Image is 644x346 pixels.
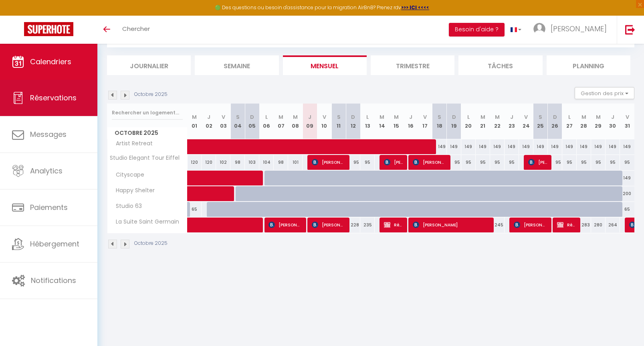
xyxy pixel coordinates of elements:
[557,217,576,232] span: Réservée [PERSON_NAME]
[476,104,490,139] th: 21
[308,113,311,121] abbr: J
[346,104,360,139] th: 12
[30,239,79,249] span: Hébergement
[625,24,635,35] img: logout
[288,155,303,170] div: 101
[533,23,545,35] img: ...
[438,113,441,121] abbr: S
[596,113,601,121] abbr: M
[109,139,155,148] span: Artist Retreat
[134,91,168,98] p: Octobre 2025
[409,113,412,121] abbr: J
[188,202,202,217] div: 65
[116,16,156,44] a: Chercher
[591,155,606,170] div: 95
[562,139,577,154] div: 149
[548,155,562,170] div: 95
[404,104,418,139] th: 16
[606,155,620,170] div: 95
[577,139,591,154] div: 149
[293,113,298,121] abbr: M
[505,139,519,154] div: 149
[620,202,634,217] div: 65
[528,155,547,170] span: [PERSON_NAME]
[312,217,345,232] span: [PERSON_NAME]
[620,139,634,154] div: 149
[461,104,476,139] th: 20
[230,104,245,139] th: 04
[447,155,461,170] div: 95
[461,155,476,170] div: 95
[360,104,375,139] th: 13
[371,55,454,75] li: Trimestre
[606,104,620,139] th: 30
[222,113,225,121] abbr: V
[245,155,259,170] div: 103
[568,113,571,121] abbr: L
[24,22,73,36] img: Super Booking
[539,113,542,121] abbr: S
[107,55,191,75] li: Journalier
[216,104,230,139] th: 03
[413,155,446,170] span: [PERSON_NAME]
[510,113,513,121] abbr: J
[134,240,168,247] p: Octobre 2025
[30,166,63,176] span: Analytics
[375,104,389,139] th: 14
[620,171,634,185] div: 149
[575,87,634,99] button: Gestion des prix
[620,104,634,139] th: 31
[476,155,490,170] div: 95
[527,16,617,44] a: ... [PERSON_NAME]
[274,104,288,139] th: 07
[591,139,606,154] div: 149
[346,218,360,232] div: 228
[250,113,254,121] abbr: D
[524,113,528,121] abbr: V
[547,55,630,75] li: Planning
[577,104,591,139] th: 28
[122,24,150,33] span: Chercher
[591,104,606,139] th: 29
[207,113,210,121] abbr: J
[418,104,432,139] th: 17
[401,4,429,11] a: >>> ICI <<<<
[109,186,157,195] span: Happy Shelter
[533,104,548,139] th: 25
[480,113,485,121] abbr: M
[30,93,77,103] span: Réservations
[274,155,288,170] div: 98
[551,24,607,34] span: [PERSON_NAME]
[458,55,542,75] li: Tâches
[331,104,346,139] th: 11
[389,104,404,139] th: 15
[279,113,283,121] abbr: M
[505,155,519,170] div: 95
[626,113,629,121] abbr: V
[490,218,505,232] div: 245
[30,202,68,212] span: Paiements
[577,218,591,232] div: 283
[519,104,533,139] th: 24
[519,139,533,154] div: 149
[620,155,634,170] div: 95
[467,113,470,121] abbr: L
[581,113,586,121] abbr: M
[562,104,577,139] th: 27
[109,218,181,226] span: La Suite Saint Germain
[259,104,274,139] th: 06
[611,113,614,121] abbr: J
[423,113,427,121] abbr: V
[394,113,399,121] abbr: M
[230,155,245,170] div: 98
[620,186,634,201] div: 200
[606,139,620,154] div: 149
[30,57,71,67] span: Calendriers
[384,217,403,232] span: Réservée [PERSON_NAME]
[505,104,519,139] th: 23
[577,155,591,170] div: 95
[606,218,620,232] div: 264
[413,217,490,232] span: [PERSON_NAME]
[109,155,180,161] span: Studio Elegant Tour Eiffel
[432,104,447,139] th: 18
